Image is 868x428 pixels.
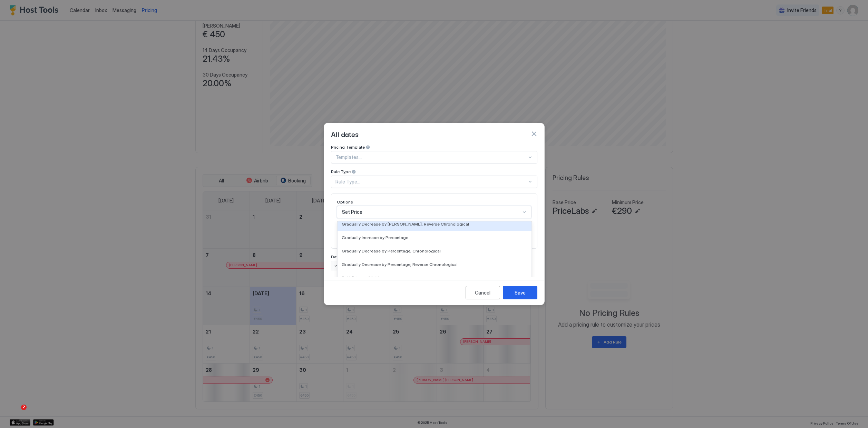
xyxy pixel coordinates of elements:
[335,179,527,185] div: Rule Type...
[342,262,458,267] span: Gradually Decrease by Percentage, Reverse Chronological
[342,221,469,227] span: Gradually Decrease by [PERSON_NAME], Reverse Chronological
[331,254,364,259] span: Days of the week
[342,235,408,240] span: Gradually Increase by Percentage
[342,248,441,253] span: Gradually Decrease by Percentage, Chronological
[331,169,351,174] span: Rule Type
[21,405,27,410] span: 2
[331,145,365,150] span: Pricing Template
[337,199,353,205] span: Options
[515,289,526,296] div: Save
[466,286,500,299] button: Cancel
[342,209,362,215] span: Set Price
[7,405,23,421] iframe: Intercom live chat
[331,129,359,139] span: All dates
[337,224,352,229] span: Amount
[475,289,490,296] div: Cancel
[503,286,537,299] button: Save
[342,275,382,280] span: Set Minimum Nights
